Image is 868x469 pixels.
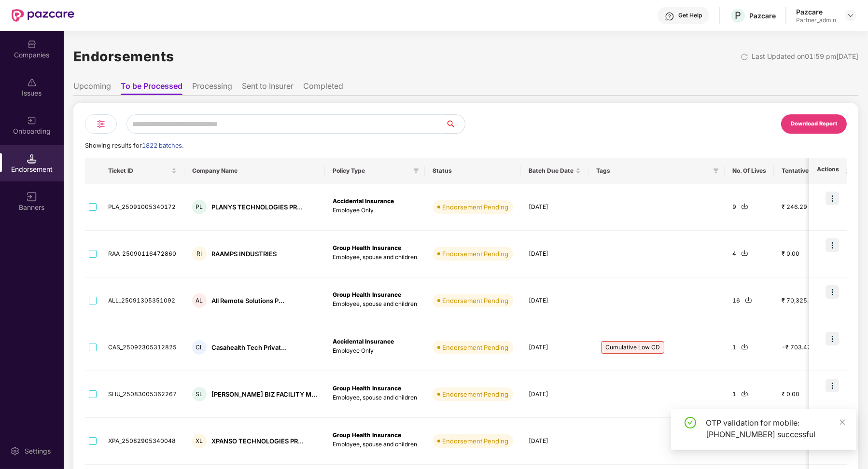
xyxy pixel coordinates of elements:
[732,390,766,399] div: 1
[333,244,401,251] b: Group Health Insurance
[774,184,856,231] td: ₹ 246.29
[211,343,287,352] div: Casahealth Tech Privat...
[445,120,465,128] span: search
[413,168,419,174] span: filter
[741,203,748,210] img: svg+xml;base64,PHN2ZyBpZD0iRG93bmxvYWQtMjR4MjQiIHhtbG5zPSJodHRwOi8vd3d3LnczLm9yZy8yMDAwL3N2ZyIgd2...
[596,167,709,175] span: Tags
[774,231,856,277] td: ₹ 0.00
[333,197,394,205] b: Accidental Insurance
[333,338,394,345] b: Accidental Insurance
[442,296,508,305] div: Endorsement Pending
[685,417,696,428] span: check-circle
[192,387,207,401] div: SL
[529,167,574,175] span: Batch Due Date
[142,142,183,149] span: 1822 batches.
[100,324,184,371] td: CAS_25092305312825
[711,165,721,177] span: filter
[826,192,839,205] img: icon
[192,434,207,448] div: XL
[211,296,284,305] div: All Remote Solutions P...
[73,81,111,95] li: Upcoming
[192,247,207,261] div: RI
[601,341,664,354] span: Cumulative Low CD
[521,158,588,184] th: Batch Due Date
[100,418,184,465] td: XPA_25082905340048
[732,203,766,212] div: 9
[333,393,417,402] p: Employee, spouse and children
[333,167,409,175] span: Policy Type
[121,81,182,95] li: To be Processed
[442,202,508,212] div: Endorsement Pending
[100,277,184,324] td: ALL_25091305351092
[333,346,417,356] p: Employee Only
[826,285,839,299] img: icon
[442,249,508,259] div: Endorsement Pending
[735,10,741,21] span: P
[192,81,232,95] li: Processing
[85,142,183,149] span: Showing results for
[774,324,856,371] td: -₹ 703.47
[442,343,508,352] div: Endorsement Pending
[445,114,465,134] button: search
[27,78,37,87] img: svg+xml;base64,PHN2ZyBpZD0iSXNzdWVzX2Rpc2FibGVkIiB4bWxucz0iaHR0cDovL3d3dy53My5vcmcvMjAwMC9zdmciIH...
[425,158,521,184] th: Status
[521,324,588,371] td: [DATE]
[774,371,856,418] td: ₹ 0.00
[333,300,417,309] p: Employee, spouse and children
[12,9,74,22] img: New Pazcare Logo
[184,158,325,184] th: Company Name
[22,446,54,456] div: Settings
[774,158,856,184] th: Tentative Batch Pricing
[333,291,401,298] b: Group Health Insurance
[303,81,343,95] li: Completed
[521,371,588,418] td: [DATE]
[752,51,858,62] div: Last Updated on 01:59 pm[DATE]
[741,53,748,61] img: svg+xml;base64,PHN2ZyBpZD0iUmVsb2FkLTMyeDMyIiB4bWxucz0iaHR0cDovL3d3dy53My5vcmcvMjAwMC9zdmciIHdpZH...
[839,419,846,426] span: close
[333,385,401,392] b: Group Health Insurance
[521,184,588,231] td: [DATE]
[211,249,277,259] div: RAAMPS INDUSTRIES
[745,296,752,303] img: svg+xml;base64,PHN2ZyBpZD0iRG93bmxvYWQtMjR4MjQiIHhtbG5zPSJodHRwOi8vd3d3LnczLm9yZy8yMDAwL3N2ZyIgd2...
[826,379,839,392] img: icon
[732,296,766,305] div: 16
[192,293,207,308] div: AL
[95,118,107,130] img: svg+xml;base64,PHN2ZyB4bWxucz0iaHR0cDovL3d3dy53My5vcmcvMjAwMC9zdmciIHdpZHRoPSIyNCIgaGVpZ2h0PSIyNC...
[411,165,421,177] span: filter
[100,371,184,418] td: SHU_25083005362267
[442,389,508,399] div: Endorsement Pending
[73,46,174,67] h1: Endorsements
[521,277,588,324] td: [DATE]
[27,154,37,164] img: svg+xml;base64,PHN2ZyB3aWR0aD0iMTQuNSIgaGVpZ2h0PSIxNC41IiB2aWV3Qm94PSIwIDAgMTYgMTYiIGZpbGw9Im5vbm...
[796,7,836,16] div: Pazcare
[100,158,184,184] th: Ticket ID
[211,390,317,399] div: [PERSON_NAME] BIZ FACILITY M...
[791,120,837,128] div: Download Report
[749,11,776,20] div: Pazcare
[678,12,702,19] div: Get Help
[521,418,588,465] td: [DATE]
[665,12,674,21] img: svg+xml;base64,PHN2ZyBpZD0iSGVscC0zMngzMiIgeG1sbnM9Imh0dHA6Ly93d3cudzMub3JnLzIwMDAvc3ZnIiB3aWR0aD...
[521,231,588,277] td: [DATE]
[242,81,294,95] li: Sent to Insurer
[192,200,207,214] div: PL
[826,238,839,252] img: icon
[211,203,303,212] div: PLANYS TECHNOLOGIES PR...
[741,390,748,397] img: svg+xml;base64,PHN2ZyBpZD0iRG93bmxvYWQtMjR4MjQiIHhtbG5zPSJodHRwOi8vd3d3LnczLm9yZy8yMDAwL3N2ZyIgd2...
[713,168,719,174] span: filter
[27,40,37,49] img: svg+xml;base64,PHN2ZyBpZD0iQ29tcGFuaWVzIiB4bWxucz0iaHR0cDovL3d3dy53My5vcmcvMjAwMC9zdmciIHdpZHRoPS...
[442,436,508,446] div: Endorsement Pending
[847,12,854,19] img: svg+xml;base64,PHN2ZyBpZD0iRHJvcGRvd24tMzJ4MzIiIHhtbG5zPSJodHRwOi8vd3d3LnczLm9yZy8yMDAwL3N2ZyIgd2...
[809,158,847,184] th: Actions
[796,16,836,24] div: Partner_admin
[741,343,748,350] img: svg+xml;base64,PHN2ZyBpZD0iRG93bmxvYWQtMjR4MjQiIHhtbG5zPSJodHRwOi8vd3d3LnczLm9yZy8yMDAwL3N2ZyIgd2...
[27,116,37,125] img: svg+xml;base64,PHN2ZyB3aWR0aD0iMjAiIGhlaWdodD0iMjAiIHZpZXdCb3g9IjAgMCAyMCAyMCIgZmlsbD0ibm9uZSIgeG...
[10,446,20,456] img: svg+xml;base64,PHN2ZyBpZD0iU2V0dGluZy0yMHgyMCIgeG1sbnM9Imh0dHA6Ly93d3cudzMub3JnLzIwMDAvc3ZnIiB3aW...
[774,277,856,324] td: ₹ 70,325.34
[741,249,748,257] img: svg+xml;base64,PHN2ZyBpZD0iRG93bmxvYWQtMjR4MjQiIHhtbG5zPSJodHRwOi8vd3d3LnczLm9yZy8yMDAwL3N2ZyIgd2...
[211,437,304,446] div: XPANSO TECHNOLOGIES PR...
[108,167,169,175] span: Ticket ID
[732,249,766,259] div: 4
[333,431,401,439] b: Group Health Insurance
[100,231,184,277] td: RAA_25090116472860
